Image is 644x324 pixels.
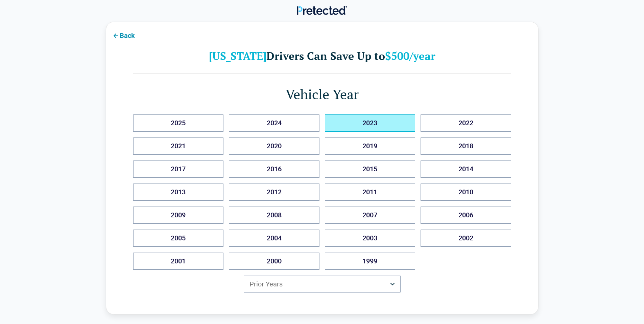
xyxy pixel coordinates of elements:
button: 2023 [325,114,415,132]
button: 2015 [325,160,415,178]
button: 2018 [421,137,511,155]
button: 2001 [133,253,224,270]
button: 2000 [229,253,319,270]
button: 2013 [133,183,224,201]
b: $500/year [385,49,435,63]
button: 2019 [325,137,415,155]
button: 2010 [421,183,511,201]
h2: Drivers Can Save Up to [133,49,511,63]
button: 2012 [229,183,319,201]
button: Back [106,27,140,43]
button: 2022 [421,114,511,132]
button: 2017 [133,160,224,178]
button: 2025 [133,114,224,132]
button: 2004 [229,230,319,247]
button: 2016 [229,160,319,178]
button: 2014 [421,160,511,178]
button: 2002 [421,230,511,247]
button: 2020 [229,137,319,155]
button: 2011 [325,183,415,201]
button: Prior Years [244,276,401,293]
button: 2003 [325,230,415,247]
button: 2008 [229,207,319,224]
button: 2007 [325,207,415,224]
button: 2024 [229,114,319,132]
button: 2009 [133,207,224,224]
button: 1999 [325,253,415,270]
button: 2005 [133,230,224,247]
button: 2006 [421,207,511,224]
b: [US_STATE] [209,49,266,63]
button: 2021 [133,137,224,155]
h1: Vehicle Year [133,85,511,104]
